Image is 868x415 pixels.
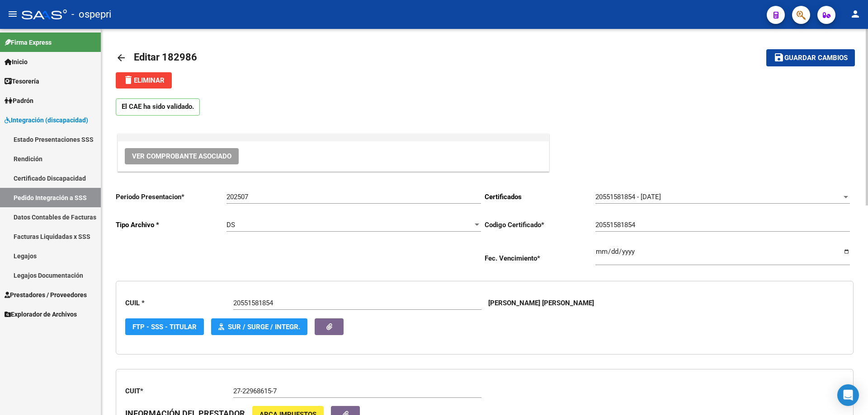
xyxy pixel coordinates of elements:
[116,52,127,63] mat-icon: arrow_back
[485,253,595,263] p: Fec. Vencimiento
[226,221,235,229] span: DS
[123,76,165,84] span: Eliminar
[5,309,77,319] span: Explorador de Archivos
[211,318,307,335] button: SUR / SURGE / INTEGR.
[850,9,861,19] mat-icon: person
[5,115,88,125] span: Integración (discapacidad)
[784,54,848,62] span: Guardar cambios
[132,152,231,160] span: Ver Comprobante Asociado
[116,72,172,89] button: Eliminar
[485,192,595,202] p: Certificados
[5,96,33,106] span: Padrón
[5,57,28,67] span: Inicio
[71,5,111,24] span: - ospepri
[837,384,859,406] div: Open Intercom Messenger
[125,318,204,335] button: FTP - SSS - Titular
[5,76,39,86] span: Tesorería
[7,9,18,19] mat-icon: menu
[125,386,233,396] p: CUIT
[5,37,52,47] span: Firma Express
[116,192,226,202] p: Periodo Presentacion
[125,148,239,164] button: Ver Comprobante Asociado
[116,98,200,116] p: El CAE ha sido validado.
[132,323,197,331] span: FTP - SSS - Titular
[123,75,134,85] mat-icon: delete
[774,52,784,63] mat-icon: save
[228,323,300,331] span: SUR / SURGE / INTEGR.
[125,298,233,308] p: CUIL *
[488,298,594,308] p: [PERSON_NAME] [PERSON_NAME]
[134,51,197,63] span: Editar 182986
[766,49,855,66] button: Guardar cambios
[116,220,226,230] p: Tipo Archivo *
[485,220,595,230] p: Codigo Certificado
[595,193,661,201] span: 20551581854 - [DATE]
[5,290,87,300] span: Prestadores / Proveedores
